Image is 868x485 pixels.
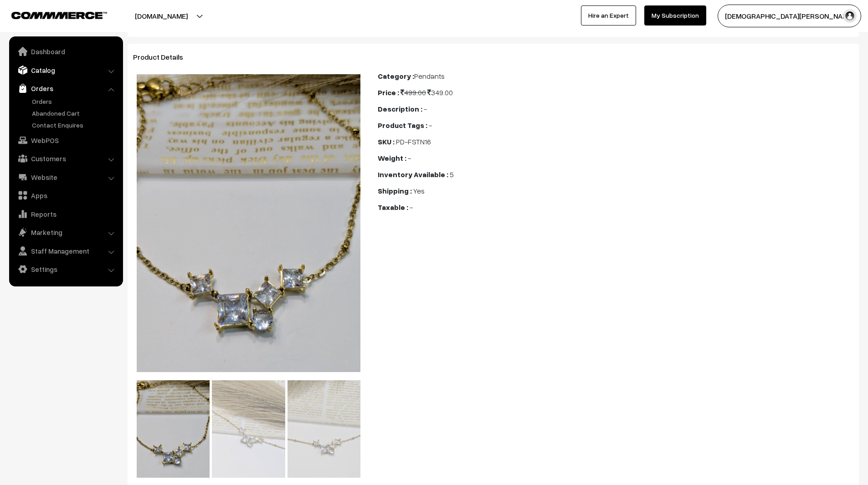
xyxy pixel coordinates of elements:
[378,153,406,163] b: Weight :
[212,380,285,478] img: 17570005089008WhatsApp-Image-2025-09-04-at-91020-PM-1.jpeg
[11,206,120,222] a: Reports
[11,224,120,240] a: Marketing
[11,43,120,60] a: Dashboard
[378,170,448,179] b: Inventory Available :
[378,87,853,98] div: 349.00
[137,380,210,478] img: 17570005088913WhatsApp-Image-2025-09-04-at-91021-PM.jpeg
[137,74,360,373] img: 17570005088913WhatsApp-Image-2025-09-04-at-91021-PM.jpeg
[288,380,360,478] img: 17570005082755WhatsApp-Image-2025-09-04-at-91020-PM.jpeg
[378,71,853,82] div: Pendants
[30,97,120,106] a: Orders
[644,5,706,26] a: My Subscription
[11,243,120,259] a: Staff Management
[11,261,120,277] a: Settings
[378,71,414,81] b: Category :
[11,80,120,97] a: Orders
[11,169,120,185] a: Website
[378,104,422,113] b: Description :
[378,186,412,195] b: Shipping :
[30,108,120,118] a: Abandoned Cart
[378,203,408,212] b: Taxable :
[410,203,413,212] span: -
[11,12,107,19] img: COMMMERCE
[11,62,120,78] a: Catalog
[450,170,454,179] span: 5
[718,5,861,27] button: [DEMOGRAPHIC_DATA][PERSON_NAME]
[11,132,120,148] a: WebPOS
[413,186,425,195] span: Yes
[30,120,120,130] a: Contact Enquires
[11,187,120,204] a: Apps
[133,52,194,61] span: Product Details
[378,121,427,130] b: Product Tags :
[843,9,857,23] img: user
[378,88,399,97] b: Price :
[11,9,91,20] a: COMMMERCE
[429,121,432,130] span: -
[581,5,636,26] a: Hire an Expert
[103,5,220,27] button: [DOMAIN_NAME]
[408,153,411,163] span: -
[11,150,120,167] a: Customers
[396,137,431,146] span: PD-FSTN16
[378,137,395,146] b: SKU :
[424,104,427,113] span: -
[401,88,426,97] span: 499.00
